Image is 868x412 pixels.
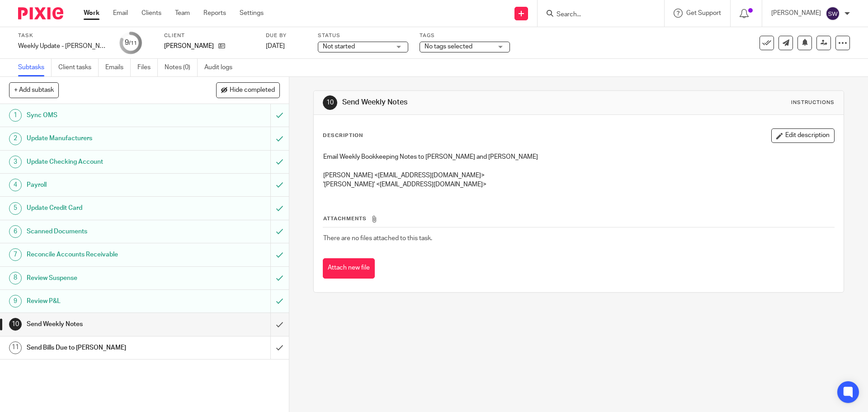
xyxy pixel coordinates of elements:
[27,109,183,122] h1: Sync OMS
[9,248,22,261] div: 7
[323,43,355,50] span: Not started
[230,87,275,94] span: Hide completed
[826,6,840,21] img: svg%3E
[27,155,183,169] h1: Update Checking Account
[9,109,22,122] div: 1
[27,317,183,331] h1: Send Weekly Notes
[27,132,183,145] h1: Update Manufacturers
[771,128,835,143] button: Edit description
[18,32,108,39] label: Task
[323,216,367,221] span: Attachments
[323,180,834,189] p: '[PERSON_NAME]' <[EMAIL_ADDRESS][DOMAIN_NAME]>
[165,59,198,76] a: Notes (0)
[771,9,821,18] p: [PERSON_NAME]
[323,95,337,110] div: 10
[27,271,183,285] h1: Review Suspense
[125,38,137,48] div: 9
[18,59,52,76] a: Subtasks
[323,171,834,180] p: [PERSON_NAME] <[EMAIL_ADDRESS][DOMAIN_NAME]>
[323,132,363,139] p: Description
[9,225,22,238] div: 6
[27,225,183,238] h1: Scanned Documents
[9,179,22,191] div: 4
[9,318,22,331] div: 10
[342,98,598,107] h1: Send Weekly Notes
[27,178,183,192] h1: Payroll
[425,43,472,50] span: No tags selected
[18,7,63,19] img: Pixie
[142,9,161,18] a: Clients
[9,341,22,354] div: 11
[9,82,59,98] button: + Add subtask
[27,341,183,355] h1: Send Bills Due to [PERSON_NAME]
[137,59,158,76] a: Files
[9,272,22,284] div: 8
[266,32,307,39] label: Due by
[686,10,721,16] span: Get Support
[27,248,183,261] h1: Reconcile Accounts Receivable
[203,9,226,18] a: Reports
[9,202,22,215] div: 5
[204,59,239,76] a: Audit logs
[27,201,183,215] h1: Update Credit Card
[9,133,22,145] div: 2
[164,42,214,51] p: [PERSON_NAME]
[164,32,255,39] label: Client
[9,156,22,168] div: 3
[266,43,285,49] span: [DATE]
[420,32,510,39] label: Tags
[18,42,108,51] div: Weekly Update - [PERSON_NAME]
[216,82,280,98] button: Hide completed
[113,9,128,18] a: Email
[129,41,137,46] small: /11
[105,59,131,76] a: Emails
[791,99,835,106] div: Instructions
[84,9,99,18] a: Work
[175,9,190,18] a: Team
[9,295,22,308] div: 9
[323,258,375,279] button: Attach new file
[556,11,637,19] input: Search
[18,42,108,51] div: Weekly Update - Oberbeck
[240,9,264,18] a: Settings
[27,294,183,308] h1: Review P&L
[323,152,834,161] p: Email Weekly Bookkeeping Notes to [PERSON_NAME] and [PERSON_NAME]
[323,235,432,242] span: There are no files attached to this task.
[318,32,408,39] label: Status
[58,59,99,76] a: Client tasks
